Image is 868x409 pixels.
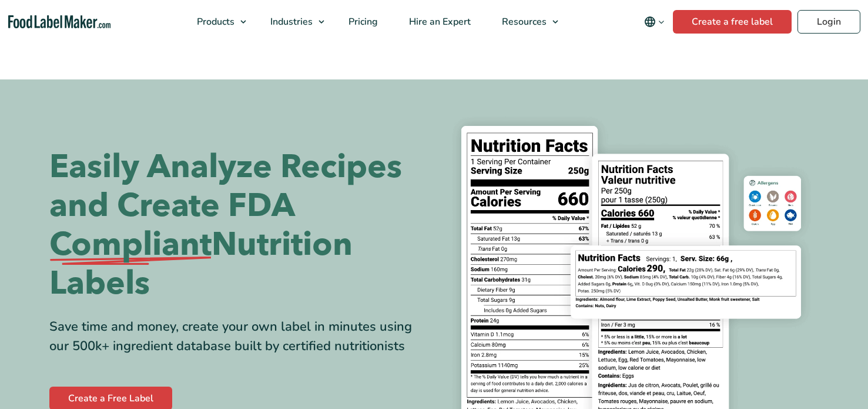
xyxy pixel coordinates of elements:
[673,10,792,34] a: Create a free label
[636,10,673,34] button: Change language
[797,10,860,34] a: Login
[193,15,236,28] span: Products
[267,15,314,28] span: Industries
[49,317,425,356] div: Save time and money, create your own label in minutes using our 500k+ ingredient database built b...
[405,15,472,28] span: Hire an Expert
[345,15,379,28] span: Pricing
[49,225,212,264] span: Compliant
[498,15,548,28] span: Resources
[49,148,425,303] h1: Easily Analyze Recipes and Create FDA Nutrition Labels
[8,15,111,29] a: Food Label Maker homepage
